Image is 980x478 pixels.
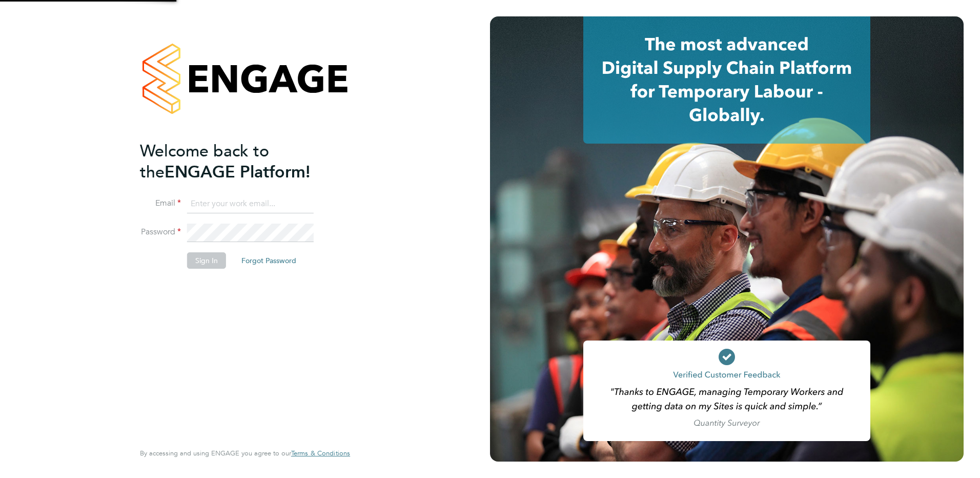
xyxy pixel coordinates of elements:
span: Welcome back to the [140,141,269,182]
span: By accessing and using ENGAGE you agree to our [140,449,350,457]
a: Terms & Conditions [291,449,350,457]
h2: ENGAGE Platform! [140,141,340,183]
button: Forgot Password [233,252,304,269]
label: Password [140,227,181,237]
button: Sign In [187,252,226,269]
label: Email [140,198,181,209]
input: Enter your work email... [187,195,314,213]
span: Terms & Conditions [291,449,350,457]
